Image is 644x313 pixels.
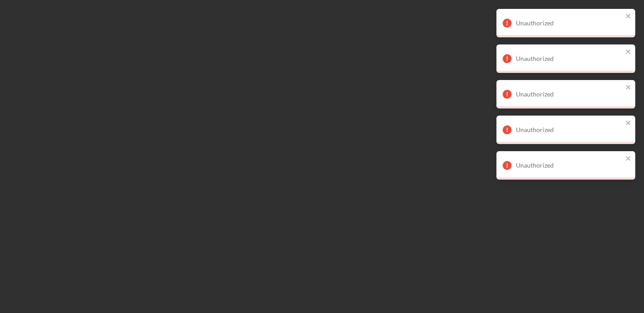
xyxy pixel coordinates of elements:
[625,48,632,56] button: close
[625,84,632,92] button: close
[625,119,632,128] button: close
[516,126,623,133] div: Unauthorized
[516,162,623,169] div: Unauthorized
[625,155,632,163] button: close
[625,12,632,21] button: close
[516,91,623,98] div: Unauthorized
[516,55,623,62] div: Unauthorized
[516,20,623,27] div: Unauthorized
